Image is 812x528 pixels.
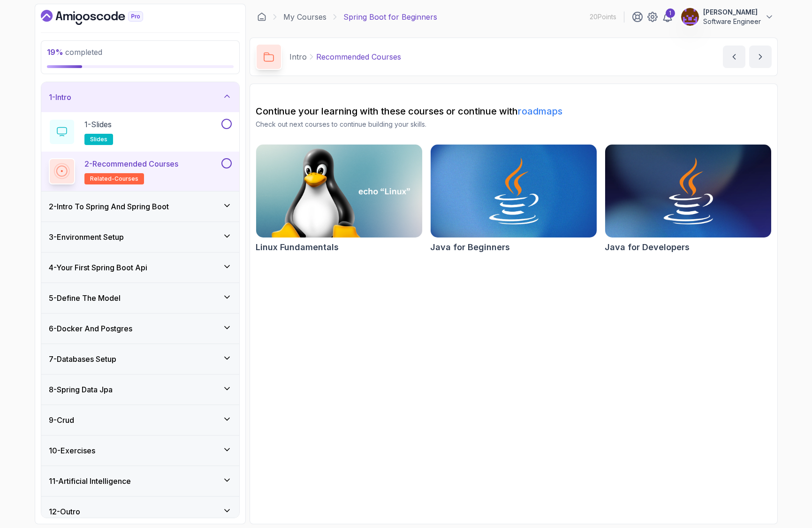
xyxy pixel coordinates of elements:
[49,231,124,243] h3: 3 - Environment Setup
[257,12,266,22] a: Dashboard
[605,145,771,237] img: Java for Developers card
[49,445,95,456] h3: 10 - Exercises
[49,92,71,103] h3: 1 - Intro
[662,11,673,23] a: 1
[703,8,761,17] p: [PERSON_NAME]
[41,82,239,112] button: 1-Intro
[256,144,423,254] a: Linux Fundamentals cardLinux Fundamentals
[41,436,239,466] button: 10-Exercises
[49,262,147,273] h3: 4 - Your First Spring Boot Api
[431,145,597,237] img: Java for Beginners card
[430,144,597,254] a: Java for Beginners cardJava for Beginners
[681,8,699,26] img: user profile image
[49,119,232,145] button: 1-Slidesslides
[605,241,690,254] h2: Java for Developers
[41,253,239,283] button: 4-Your First Spring Boot Api
[681,8,774,26] button: user profile image[PERSON_NAME]Software Engineer
[41,466,239,496] button: 11-Artificial Intelligence
[49,353,116,365] h3: 7 - Databases Setup
[723,46,745,68] button: previous content
[256,145,422,237] img: Linux Fundamentals card
[666,8,675,18] div: 1
[49,506,80,517] h3: 12 - Outro
[41,10,165,25] a: Dashboard
[90,175,138,183] span: related-courses
[49,323,132,334] h3: 6 - Docker And Postgres
[41,405,239,435] button: 9-Crud
[41,375,239,405] button: 8-Spring Data Jpa
[283,11,326,23] a: My Courses
[256,105,772,118] h2: Continue your learning with these courses or continue with
[256,120,772,129] p: Check out next courses to continue building your skills.
[289,51,307,62] p: Intro
[90,136,107,143] span: slides
[605,144,772,254] a: Java for Developers cardJava for Developers
[49,475,131,487] h3: 11 - Artificial Intelligence
[84,119,112,130] p: 1 - Slides
[41,344,239,374] button: 7-Databases Setup
[41,191,239,222] button: 2-Intro To Spring And Spring Boot
[703,17,761,26] p: Software Engineer
[49,292,121,304] h3: 5 - Define The Model
[49,414,74,426] h3: 9 - Crud
[47,47,63,57] span: 19 %
[41,283,239,313] button: 5-Define The Model
[749,46,772,68] button: next content
[49,201,169,212] h3: 2 - Intro To Spring And Spring Boot
[518,106,562,117] a: roadmaps
[49,158,232,184] button: 2-Recommended Coursesrelated-courses
[430,241,510,254] h2: Java for Beginners
[84,158,178,169] p: 2 - Recommended Courses
[256,241,339,254] h2: Linux Fundamentals
[590,12,616,22] p: 20 Points
[41,497,239,527] button: 12-Outro
[49,384,113,395] h3: 8 - Spring Data Jpa
[41,314,239,344] button: 6-Docker And Postgres
[343,11,437,23] p: Spring Boot for Beginners
[41,222,239,252] button: 3-Environment Setup
[316,51,401,62] p: Recommended Courses
[47,47,102,57] span: completed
